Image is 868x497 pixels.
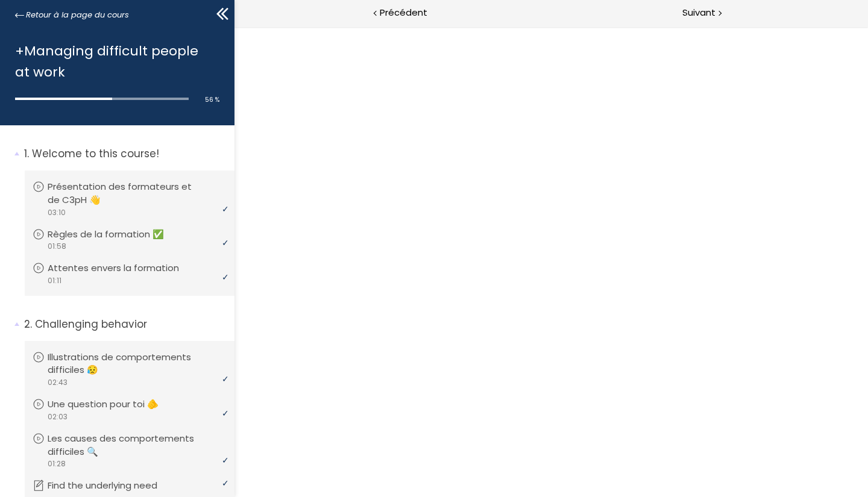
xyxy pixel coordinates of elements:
span: 03:10 [47,207,66,218]
span: Précédent [380,5,427,20]
iframe: chat widget [6,470,129,497]
span: 01:28 [47,458,66,469]
p: Une question pour toi 🫵 [48,398,177,411]
span: 2. [24,317,32,332]
span: 56 % [205,95,219,104]
p: Les causes des comportements difficiles 🔍 [48,432,224,458]
p: Règles de la formation ✅ [48,228,182,241]
span: 01:58 [47,241,66,252]
span: Retour à la page du cours [26,8,129,22]
h1: +Managing difficult people at work [15,40,213,83]
span: 1. [24,146,29,161]
a: Retour à la page du cours [15,8,129,22]
span: 02:03 [47,411,68,422]
p: Challenging behavior [24,317,225,332]
span: 01:11 [47,275,61,286]
p: Attentes envers la formation [48,261,197,275]
p: Illustrations de comportements difficiles 😥 [48,351,224,377]
span: Suivant [682,5,715,20]
p: Welcome to this course! [24,146,225,161]
span: 02:43 [47,377,68,388]
p: Présentation des formateurs et de C3pH 👋 [48,180,224,207]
